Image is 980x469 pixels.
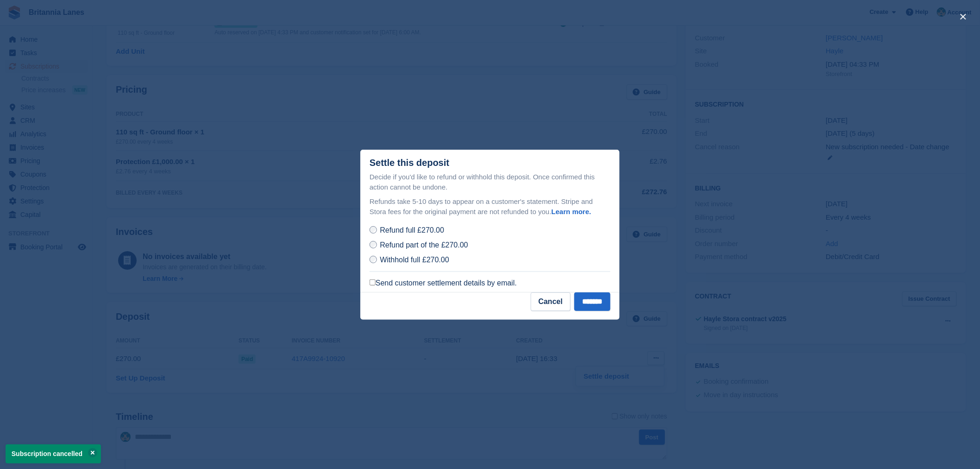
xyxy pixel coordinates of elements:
label: Send customer settlement details by email. [370,279,517,288]
div: Settle this deposit [370,158,449,168]
p: Subscription cancelled [6,444,101,463]
p: Refunds take 5-10 days to appear on a customer's statement. Stripe and Stora fees for the origina... [370,196,610,217]
input: Withhold full £270.00 [370,256,377,263]
button: Cancel [531,292,571,311]
button: close [956,9,971,24]
a: Learn more. [552,208,591,215]
input: Refund part of the £270.00 [370,241,377,248]
span: Refund full £270.00 [380,226,444,234]
p: Decide if you'd like to refund or withhold this deposit. Once confirmed this action cannot be und... [370,172,610,193]
span: Refund part of the £270.00 [380,241,468,249]
span: Withhold full £270.00 [380,256,449,264]
input: Refund full £270.00 [370,226,377,234]
input: Send customer settlement details by email. [370,279,376,285]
